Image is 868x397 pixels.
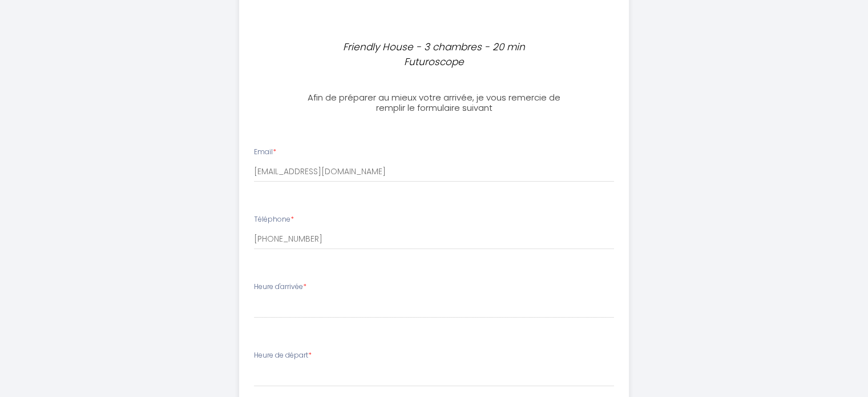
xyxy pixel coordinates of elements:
h3: Afin de préparer au mieux votre arrivée, je vous remercie de remplir le formulaire suivant [307,93,561,113]
p: Friendly House - 3 chambres - 20 min Futuroscope [312,39,556,70]
label: Heure d'arrivée [254,282,306,292]
label: Téléphone [254,214,294,225]
label: Email [254,147,276,158]
label: Heure de départ [254,350,312,361]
